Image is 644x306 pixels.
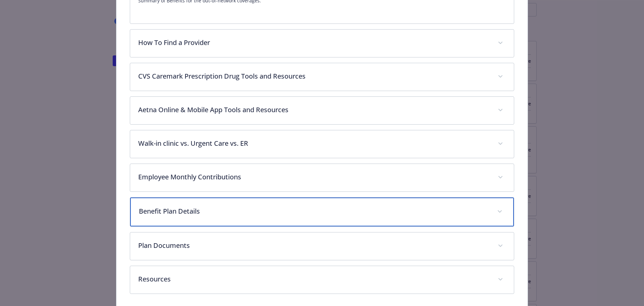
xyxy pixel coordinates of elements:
[130,97,514,124] div: Aetna Online & Mobile App Tools and Resources
[138,241,490,251] p: Plan Documents
[130,164,514,191] div: Employee Monthly Contributions
[130,130,514,158] div: Walk-in clinic vs. Urgent Care vs. ER
[130,30,514,57] div: How To Find a Provider
[138,105,490,115] p: Aetna Online & Mobile App Tools and Resources
[138,138,490,148] p: Walk-in clinic vs. Urgent Care vs. ER
[138,38,490,48] p: How To Find a Provider
[138,274,490,284] p: Resources
[138,71,490,81] p: CVS Caremark Prescription Drug Tools and Resources
[130,63,514,91] div: CVS Caremark Prescription Drug Tools and Resources
[130,198,514,226] div: Benefit Plan Details
[130,232,514,260] div: Plan Documents
[138,172,490,182] p: Employee Monthly Contributions
[139,206,489,216] p: Benefit Plan Details
[130,266,514,294] div: Resources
